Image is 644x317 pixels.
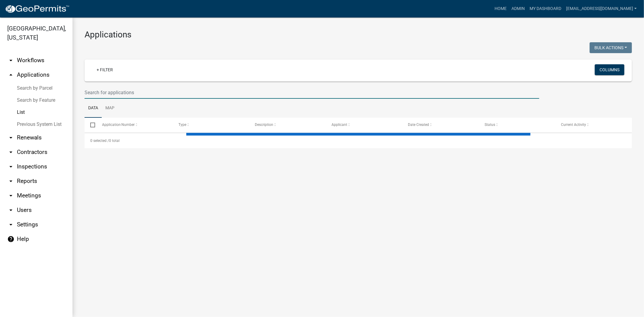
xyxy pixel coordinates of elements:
span: Applicant [332,123,347,127]
datatable-header-cell: Type [173,118,249,132]
i: arrow_drop_down [7,149,14,156]
span: Application Number [102,123,135,127]
i: arrow_drop_down [7,207,14,214]
i: arrow_drop_down [7,221,14,228]
i: arrow_drop_down [7,178,14,185]
datatable-header-cell: Application Number [96,118,173,132]
span: Status [485,123,495,127]
datatable-header-cell: Select [85,118,96,132]
div: 0 total [85,133,632,148]
span: Type [178,123,186,127]
i: help [7,235,14,243]
h3: Applications [85,30,632,40]
a: Admin [509,3,527,14]
a: Map [102,99,118,118]
datatable-header-cell: Applicant [326,118,402,132]
datatable-header-cell: Status [479,118,556,132]
datatable-header-cell: Current Activity [555,118,632,132]
a: My Dashboard [527,3,564,14]
span: Current Activity [561,123,586,127]
a: Data [85,99,102,118]
i: arrow_drop_down [7,192,14,199]
span: Date Created [408,123,429,127]
i: arrow_drop_down [7,57,14,64]
a: [EMAIL_ADDRESS][DOMAIN_NAME] [564,3,639,14]
span: 0 selected / [90,139,109,143]
i: arrow_drop_down [7,134,14,141]
span: Description [255,123,274,127]
button: Columns [595,64,624,75]
input: Search for applications [85,86,539,99]
a: Home [492,3,509,14]
datatable-header-cell: Date Created [402,118,479,132]
datatable-header-cell: Description [249,118,326,132]
button: Bulk Actions [590,42,632,53]
i: arrow_drop_up [7,71,14,78]
a: + Filter [92,64,118,75]
i: arrow_drop_down [7,163,14,170]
